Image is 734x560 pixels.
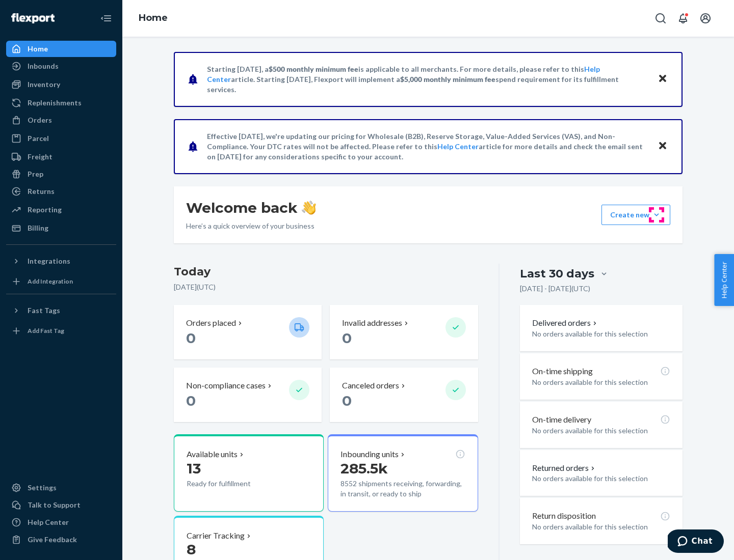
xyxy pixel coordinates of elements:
div: Replenishments [28,98,82,108]
button: Invalid addresses 0 [330,305,478,359]
a: Help Center [437,142,479,151]
a: Orders [6,112,116,128]
a: Help Center [6,514,116,530]
button: Integrations [6,253,116,269]
a: Replenishments [6,95,116,111]
button: Give Feedback [6,531,116,548]
a: Inbounds [6,58,116,74]
p: On-time shipping [532,366,593,377]
div: Prep [28,169,43,179]
p: Ready for fulfillment [187,479,281,489]
p: 8552 shipments receiving, forwarding, in transit, or ready to ship [340,479,465,499]
span: 0 [186,392,196,409]
button: Inbounding units285.5k8552 shipments receiving, forwarding, in transit, or ready to ship [328,434,478,512]
a: Parcel [6,130,116,147]
p: No orders available for this selection [532,329,670,339]
p: No orders available for this selection [532,522,670,532]
span: $5,000 monthly minimum fee [400,75,495,83]
button: Help Center [714,254,734,306]
button: Available units13Ready for fulfillment [174,434,324,512]
span: 0 [342,329,352,347]
div: Integrations [28,256,70,266]
button: Non-compliance cases 0 [174,368,322,422]
button: Returned orders [532,462,597,474]
a: Reporting [6,202,116,218]
div: Reporting [28,205,62,215]
p: Non-compliance cases [186,380,266,391]
p: Carrier Tracking [187,530,245,542]
div: Billing [28,223,48,233]
span: $500 monthly minimum fee [269,65,358,73]
div: Freight [28,152,53,162]
div: Add Integration [28,277,73,286]
p: Starting [DATE], a is applicable to all merchants. For more details, please refer to this article... [207,64,648,95]
img: Flexport logo [11,13,55,23]
p: [DATE] - [DATE] ( UTC ) [520,284,590,294]
button: Close Navigation [96,8,116,29]
p: Invalid addresses [342,317,402,329]
img: hand-wave emoji [302,201,316,215]
p: Effective [DATE], we're updating our pricing for Wholesale (B2B), Reserve Storage, Value-Added Se... [207,131,648,162]
p: [DATE] ( UTC ) [174,282,478,292]
div: Add Fast Tag [28,326,64,335]
a: Billing [6,220,116,236]
p: Here’s a quick overview of your business [186,221,316,231]
p: Return disposition [532,510,596,522]
button: Fast Tags [6,302,116,319]
div: Inventory [28,79,60,90]
div: Parcel [28,133,49,144]
a: Freight [6,149,116,165]
button: Close [656,72,669,87]
div: Fast Tags [28,305,60,316]
div: Orders [28,115,52,125]
span: 0 [342,392,352,409]
div: Help Center [28,517,69,527]
p: No orders available for this selection [532,377,670,387]
a: Add Fast Tag [6,323,116,339]
button: Delivered orders [532,317,599,329]
a: Returns [6,183,116,200]
span: 8 [187,541,196,558]
a: Add Integration [6,273,116,290]
p: No orders available for this selection [532,426,670,436]
p: Orders placed [186,317,236,329]
div: Last 30 days [520,266,594,282]
span: 285.5k [340,460,388,477]
h1: Welcome back [186,199,316,217]
a: Prep [6,166,116,182]
button: Talk to Support [6,497,116,513]
span: 0 [186,329,196,347]
p: Inbounding units [340,449,399,460]
button: Open Search Box [650,8,671,29]
button: Open notifications [673,8,693,29]
div: Settings [28,483,57,493]
a: Settings [6,480,116,496]
button: Create new [601,205,670,225]
button: Canceled orders 0 [330,368,478,422]
a: Inventory [6,76,116,93]
ol: breadcrumbs [130,4,176,33]
button: Close [656,139,669,154]
div: Give Feedback [28,535,77,545]
p: Available units [187,449,238,460]
a: Home [139,12,168,23]
div: Returns [28,186,55,197]
p: No orders available for this selection [532,473,670,484]
p: On-time delivery [532,414,591,426]
button: Open account menu [695,8,716,29]
p: Canceled orders [342,380,399,391]
div: Home [28,44,48,54]
h3: Today [174,264,478,280]
span: 13 [187,460,201,477]
button: Orders placed 0 [174,305,322,359]
div: Talk to Support [28,500,81,510]
iframe: Opens a widget where you can chat to one of our agents [668,529,724,555]
div: Inbounds [28,61,59,71]
a: Home [6,41,116,57]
